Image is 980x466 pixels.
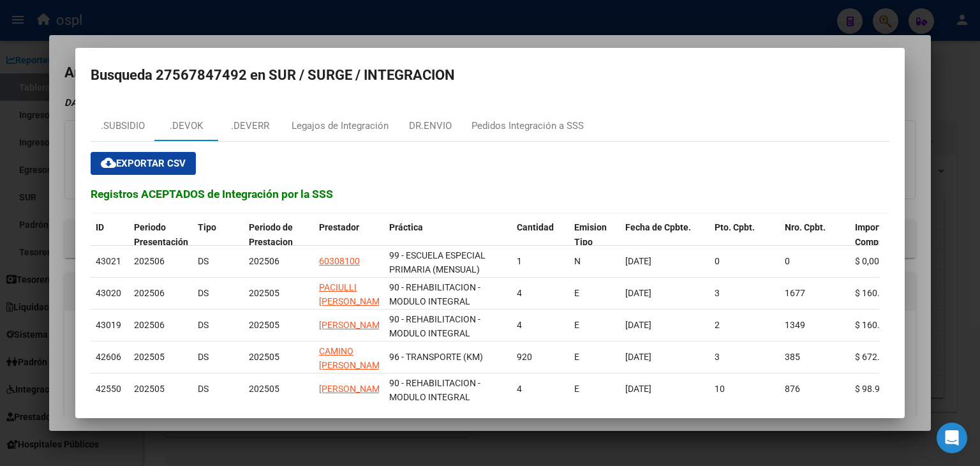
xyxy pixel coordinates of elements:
datatable-header-cell: Pto. Cpbt. [709,214,780,256]
span: Práctica [389,222,423,232]
span: E [574,288,579,298]
span: $ 672.869,60 [855,352,907,362]
span: Nro. Cpbt. [785,222,826,232]
mat-icon: cloud_download [101,155,116,170]
span: N [574,256,581,266]
span: 90 - REHABILITACION - MODULO INTEGRAL INTENSIVO (SEMANAL) [389,282,484,322]
span: 1349 [785,320,805,330]
div: Legajos de Integración [292,119,389,133]
button: Exportar CSV [91,152,196,175]
span: Exportar CSV [101,158,186,169]
datatable-header-cell: Fecha de Cpbte. [620,214,709,256]
span: Pto. Cpbt. [715,222,755,232]
span: Emision Tipo [574,222,607,247]
span: 202506 [249,256,279,266]
span: 385 [785,352,800,362]
div: .SUBSIDIO [101,119,145,133]
span: E [574,352,579,362]
datatable-header-cell: Nro. Cpbt. [780,214,850,256]
datatable-header-cell: Importe del Comprobante [850,214,920,256]
span: DS [198,288,209,298]
span: 0 [715,256,720,266]
span: $ 0,00 [855,256,879,266]
h2: Busqueda 27567847492 en SUR / SURGE / INTEGRACION [91,63,889,87]
span: 202505 [249,288,279,298]
span: 920 [517,352,532,362]
span: [DATE] [625,384,651,394]
span: ID [96,222,104,232]
datatable-header-cell: Periodo Presentación [129,214,193,256]
span: 96 - TRANSPORTE (KM) [389,352,483,362]
span: 4 [517,384,522,394]
span: Importe del Comprobante [855,222,910,247]
span: 202506 [134,320,165,330]
span: [PERSON_NAME] [319,320,387,330]
datatable-header-cell: ID [91,214,129,256]
span: [DATE] [625,352,651,362]
span: [DATE] [625,320,651,330]
span: 4 [517,320,522,330]
span: 202505 [249,352,279,362]
span: 3 [715,352,720,362]
span: Periodo Presentación [134,222,188,247]
span: Cantidad [517,222,554,232]
span: E [574,384,579,394]
div: Open Intercom Messenger [937,423,967,453]
span: [DATE] [625,288,651,298]
datatable-header-cell: Tipo [193,214,244,256]
span: 2 [715,320,720,330]
span: 90 - REHABILITACION - MODULO INTEGRAL INTENSIVO (SEMANAL) [389,314,484,354]
span: 0 [785,256,790,266]
span: $ 160.817,93 [855,320,907,330]
span: 43021 [96,256,121,266]
span: 43020 [96,288,121,298]
div: DR.ENVIO [409,119,452,133]
span: Fecha de Cpbte. [625,222,691,232]
span: 42606 [96,352,121,362]
div: Pedidos Integración a SSS [471,119,584,133]
span: 3 [715,288,720,298]
h3: Registros ACEPTADOS de Integración por la SSS [91,186,889,202]
span: 202506 [134,288,165,298]
span: DS [198,384,209,394]
span: 4 [517,288,522,298]
span: 90 - REHABILITACION - MODULO INTEGRAL INTENSIVO (SEMANAL) [389,378,484,417]
span: [PERSON_NAME] [319,384,387,394]
datatable-header-cell: Cantidad [512,214,569,256]
span: 1677 [785,288,805,298]
span: 202506 [134,256,165,266]
span: 60308100 [319,256,360,266]
span: Prestador [319,222,359,232]
span: PACIULLI [PERSON_NAME] [319,282,387,307]
span: 99 - ESCUELA ESPECIAL PRIMARIA (MENSUAL) [389,250,486,275]
span: DS [198,256,209,266]
datatable-header-cell: Periodo de Prestacion [244,214,314,256]
span: 876 [785,384,800,394]
span: $ 160.817,93 [855,288,907,298]
div: .DEVOK [170,119,203,133]
span: DS [198,352,209,362]
span: 43019 [96,320,121,330]
datatable-header-cell: Emision Tipo [569,214,620,256]
span: 202505 [249,384,279,394]
datatable-header-cell: Práctica [384,214,512,256]
span: Tipo [198,222,216,232]
span: CAMINO [PERSON_NAME] [319,346,387,371]
span: [DATE] [625,256,651,266]
span: $ 98.964,88 [855,384,902,394]
span: E [574,320,579,330]
span: 202505 [134,384,165,394]
div: .DEVERR [231,119,269,133]
datatable-header-cell: Prestador [314,214,384,256]
span: Periodo de Prestacion [249,222,293,247]
span: 202505 [249,320,279,330]
span: 10 [715,384,725,394]
span: 1 [517,256,522,266]
span: 202505 [134,352,165,362]
span: 42550 [96,384,121,394]
span: DS [198,320,209,330]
